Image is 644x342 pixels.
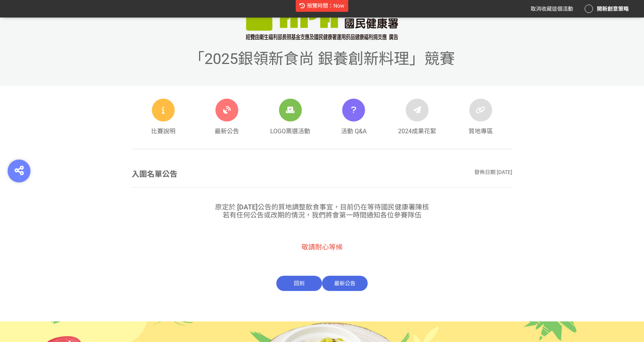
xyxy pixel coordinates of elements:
[341,127,367,136] span: 活動 Q&A
[449,86,512,149] a: 質地專區
[322,86,386,149] a: 活動 Q&A
[307,3,344,9] span: 預覽時間：Now
[469,127,493,136] span: 質地專區
[474,168,512,180] div: 發佈日期 [DATE]
[386,86,449,149] a: 2024成果花絮
[132,86,195,149] a: 比賽說明
[276,276,322,291] span: 回到
[531,6,573,12] span: 取消收藏這個活動
[258,86,322,149] a: LOGO票選活動
[322,276,368,291] span: 最新公告
[270,127,310,136] span: LOGO票選活動
[189,50,455,68] span: 「2025銀領新食尚 銀養創新料理」競賽
[215,127,239,136] span: 最新公告
[189,61,455,65] a: 「2025銀領新食尚 銀養創新料理」競賽
[276,280,368,286] a: 回到最新公告
[132,203,512,219] h2: 原定於 [DATE]公告的質地調整飲食事宜，目前仍在等待國民健康署陳核 若有任何公告或改期的情況，我們將會第一時間通知各位參賽隊伍
[301,243,343,251] span: 敬請耐心等候
[398,127,436,136] span: 2024成果花絮
[195,86,259,149] a: 最新公告
[132,168,177,180] div: 入圍名單公告
[151,127,175,136] span: 比賽說明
